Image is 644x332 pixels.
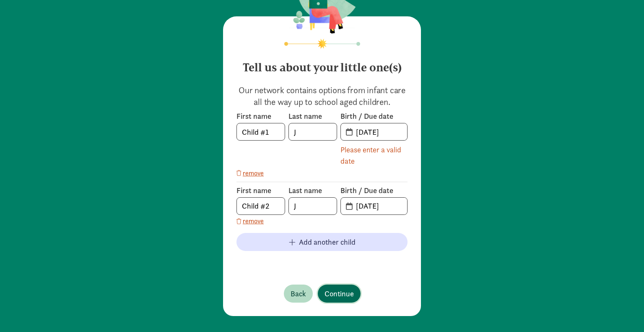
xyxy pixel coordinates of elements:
input: MM-DD-YYYY [351,123,407,140]
button: Add another child [236,233,408,251]
label: First name [236,186,285,196]
span: Back [291,288,306,299]
label: Birth / Due date [340,186,408,196]
span: remove [243,168,264,178]
button: remove [236,216,264,226]
label: Birth / Due date [340,111,408,121]
button: Continue [318,285,361,303]
span: remove [243,216,264,226]
label: Last name [288,186,337,196]
button: Back [284,285,313,303]
span: Continue [325,288,354,299]
h4: Tell us about your little one(s) [236,54,408,74]
input: MM-DD-YYYY [351,198,407,214]
div: Please enter a valid date [340,144,408,167]
label: Last name [288,111,337,121]
span: Add another child [299,236,356,248]
label: First name [236,111,285,121]
button: remove [236,168,264,178]
p: Our network contains options from infant care all the way up to school aged children. [236,84,408,108]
